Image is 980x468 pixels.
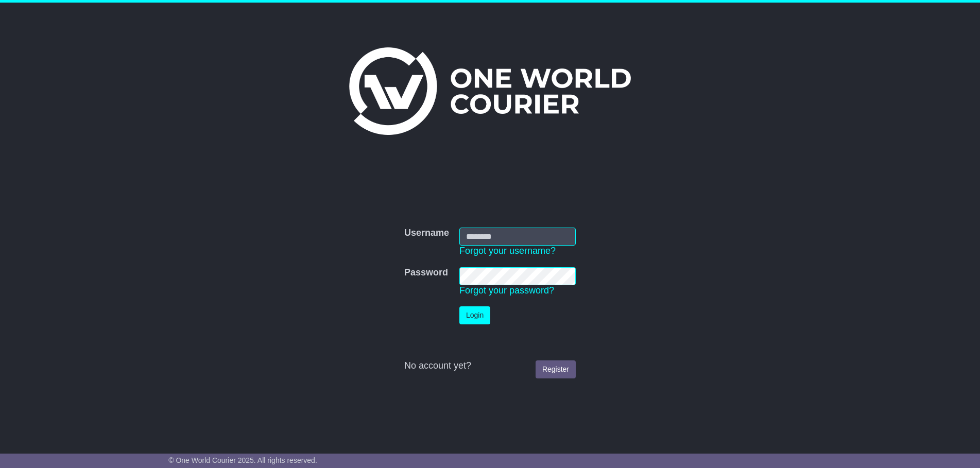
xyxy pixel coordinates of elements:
button: Login [459,306,490,324]
a: Forgot your username? [459,246,556,256]
a: Register [536,360,576,378]
label: Password [404,267,448,279]
img: One World [349,47,630,135]
label: Username [404,228,449,239]
span: © One World Courier 2025. All rights reserved. [168,456,317,464]
a: Forgot your password? [459,285,554,296]
div: No account yet? [404,360,576,372]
